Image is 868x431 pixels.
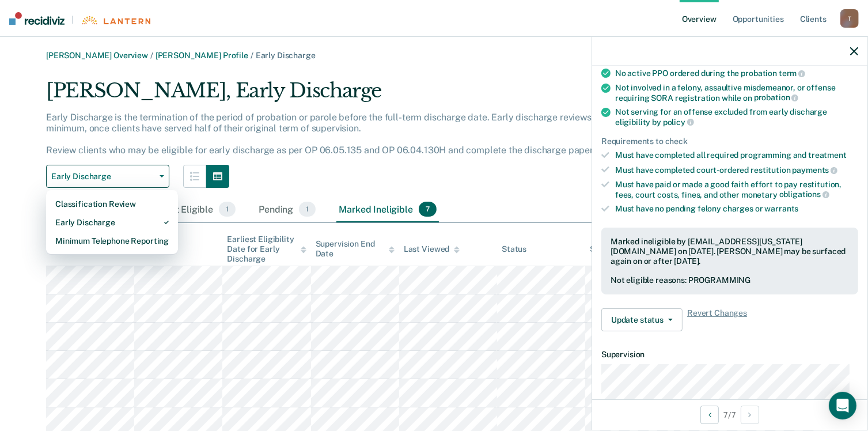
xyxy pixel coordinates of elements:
div: Not eligible reasons: PROGRAMMING [611,275,849,285]
div: Must have paid or made a good faith effort to pay restitution, fees, court costs, fines, and othe... [615,180,858,199]
div: Must have no pending felony charges or [615,204,858,214]
span: 7 [419,202,437,217]
div: Requirements to check [601,137,858,146]
span: treatment [808,150,847,160]
span: probation [754,93,799,102]
span: obligations [779,190,829,199]
span: / [248,51,256,60]
div: Marked Ineligible [336,197,439,222]
div: Earliest Eligibility Date for Early Discharge [227,235,306,263]
a: [PERSON_NAME] Profile [156,51,248,60]
img: Recidiviz [9,12,65,25]
span: 1 [219,202,236,217]
span: | [65,15,81,25]
div: T [840,9,859,28]
div: Pending [256,197,318,222]
p: Early Discharge is the termination of the period of probation or parole before the full-term disc... [46,112,665,156]
div: Last Viewed [404,244,460,254]
dt: Supervision [601,350,858,360]
div: Minimum Telephone Reporting [55,232,169,250]
div: Classification Review [55,195,169,213]
div: Supervision End Date [316,239,395,259]
div: Early Discharge [55,213,169,232]
div: Open Intercom Messenger [829,392,856,419]
img: Lantern [81,16,150,25]
div: Not serving for an offense excluded from early discharge eligibility by [615,107,858,127]
a: [PERSON_NAME] Overview [46,51,148,60]
div: Must have completed all required programming and [615,150,858,160]
span: 1 [299,202,316,217]
span: Early Discharge [51,172,155,182]
button: Previous Opportunity [700,406,719,424]
div: [PERSON_NAME], Early Discharge [46,79,697,112]
div: Must have completed court-ordered restitution [615,165,858,175]
button: Update status [601,308,683,331]
span: Early Discharge [256,51,316,60]
div: Not involved in a felony, assaultive misdemeanor, or offense requiring SORA registration while on [615,83,858,103]
div: Status [502,244,526,254]
div: 7 / 7 [592,399,867,430]
div: Snooze ends in [590,244,655,254]
div: Almost Eligible [146,197,238,222]
div: No active PPO ordered during the probation [615,68,858,78]
button: Next Opportunity [741,406,759,424]
span: Revert Changes [687,308,747,331]
span: policy [663,118,694,127]
span: payments [793,165,838,175]
span: / [148,51,156,60]
div: Marked ineligible by [EMAIL_ADDRESS][US_STATE][DOMAIN_NAME] on [DATE]. [PERSON_NAME] may be surfa... [611,237,849,266]
span: term [779,69,805,78]
span: warrants [765,204,799,213]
